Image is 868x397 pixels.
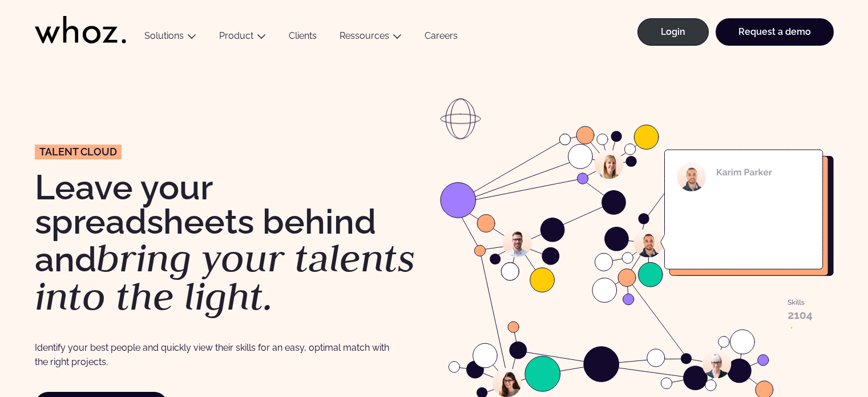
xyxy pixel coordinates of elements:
button: Ressources [328,30,413,46]
a: Clients [277,30,328,46]
span: Talent Cloud [39,147,117,157]
a: Request a demo [716,18,834,46]
button: Product [208,30,277,46]
button: Solutions [133,30,208,46]
a: Product [219,30,253,41]
a: Ressources [340,30,389,41]
a: Careers [413,30,469,46]
p: Identify your best people and quickly view their skills for an easy, optimal match with the right... [35,340,389,370]
h1: Leave your spreadsheets behind and [35,170,429,316]
em: bring your talents into the light. [35,232,415,322]
a: Login [637,18,709,46]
